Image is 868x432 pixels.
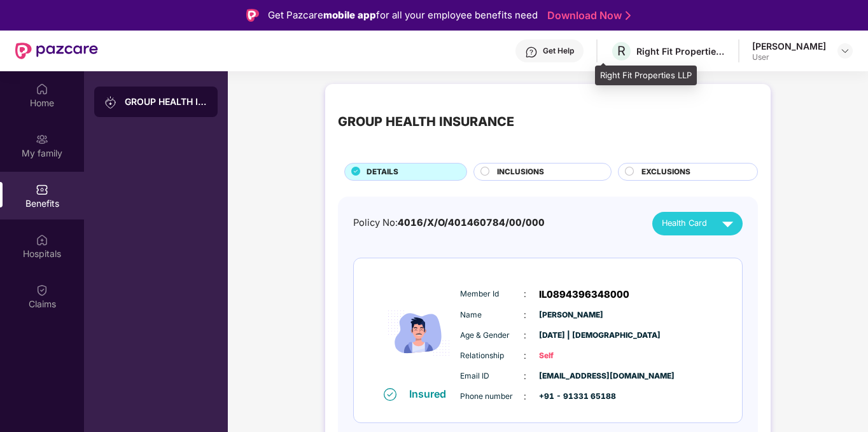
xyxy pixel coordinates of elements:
a: Download Now [547,9,627,22]
span: Self [539,350,603,362]
div: Right Fit Properties LLP [636,45,725,57]
div: Get Pazcare for all your employee benefits need [268,8,538,23]
span: IL0894396348000 [539,287,629,302]
div: [PERSON_NAME] [752,40,826,52]
span: Email ID [460,370,524,382]
img: svg+xml;base64,PHN2ZyBpZD0iQ2xhaW0iIHhtbG5zPSJodHRwOi8vd3d3LnczLm9yZy8yMDAwL3N2ZyIgd2lkdGg9IjIwIi... [36,284,48,296]
img: svg+xml;base64,PHN2ZyB4bWxucz0iaHR0cDovL3d3dy53My5vcmcvMjAwMC9zdmciIHdpZHRoPSIxNiIgaGVpZ2h0PSIxNi... [384,388,396,401]
img: svg+xml;base64,PHN2ZyBpZD0iSG9tZSIgeG1sbnM9Imh0dHA6Ly93d3cudzMub3JnLzIwMDAvc3ZnIiB3aWR0aD0iMjAiIG... [36,83,48,95]
button: Health Card [652,212,743,235]
span: : [524,287,526,301]
span: [EMAIL_ADDRESS][DOMAIN_NAME] [539,370,603,382]
span: Age & Gender [460,330,524,342]
span: Member Id [460,288,524,300]
div: Get Help [543,46,574,56]
span: [DATE] | [DEMOGRAPHIC_DATA] [539,330,603,342]
span: Phone number [460,391,524,403]
span: : [524,308,526,322]
div: Policy No: [353,216,545,230]
img: Stroke [626,9,631,22]
img: svg+xml;base64,PHN2ZyB3aWR0aD0iMjAiIGhlaWdodD0iMjAiIHZpZXdCb3g9IjAgMCAyMCAyMCIgZmlsbD0ibm9uZSIgeG... [104,96,117,109]
span: [PERSON_NAME] [539,309,603,321]
span: Relationship [460,350,524,362]
img: svg+xml;base64,PHN2ZyBpZD0iSG9zcGl0YWxzIiB4bWxucz0iaHR0cDovL3d3dy53My5vcmcvMjAwMC9zdmciIHdpZHRoPS... [36,233,48,246]
span: 4016/X/O/401460784/00/000 [398,217,545,228]
div: User [752,52,826,62]
span: : [524,328,526,342]
img: svg+xml;base64,PHN2ZyB4bWxucz0iaHR0cDovL3d3dy53My5vcmcvMjAwMC9zdmciIHZpZXdCb3g9IjAgMCAyNCAyNCIgd2... [717,213,739,235]
img: svg+xml;base64,PHN2ZyBpZD0iQmVuZWZpdHMiIHhtbG5zPSJodHRwOi8vd3d3LnczLm9yZy8yMDAwL3N2ZyIgd2lkdGg9Ij... [36,183,48,196]
span: : [524,389,526,403]
div: Right Fit Properties LLP [595,66,697,86]
div: GROUP HEALTH INSURANCE [338,112,514,132]
span: : [524,349,526,363]
span: INCLUSIONS [497,166,544,178]
img: svg+xml;base64,PHN2ZyBpZD0iRHJvcGRvd24tMzJ4MzIiIHhtbG5zPSJodHRwOi8vd3d3LnczLm9yZy8yMDAwL3N2ZyIgd2... [840,46,850,56]
span: DETAILS [367,166,398,178]
span: Health Card [662,217,707,230]
img: Logo [246,9,259,22]
div: Insured [409,387,454,400]
span: EXCLUSIONS [641,166,690,178]
strong: mobile app [323,9,376,21]
div: GROUP HEALTH INSURANCE [125,95,207,108]
span: R [617,43,626,59]
img: svg+xml;base64,PHN2ZyB3aWR0aD0iMjAiIGhlaWdodD0iMjAiIHZpZXdCb3g9IjAgMCAyMCAyMCIgZmlsbD0ibm9uZSIgeG... [36,133,48,146]
span: +91 - 91331 65188 [539,391,603,403]
img: svg+xml;base64,PHN2ZyBpZD0iSGVscC0zMngzMiIgeG1sbnM9Imh0dHA6Ly93d3cudzMub3JnLzIwMDAvc3ZnIiB3aWR0aD... [525,46,538,59]
img: icon [381,279,457,387]
span: Name [460,309,524,321]
img: New Pazcare Logo [15,43,98,59]
span: : [524,369,526,383]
